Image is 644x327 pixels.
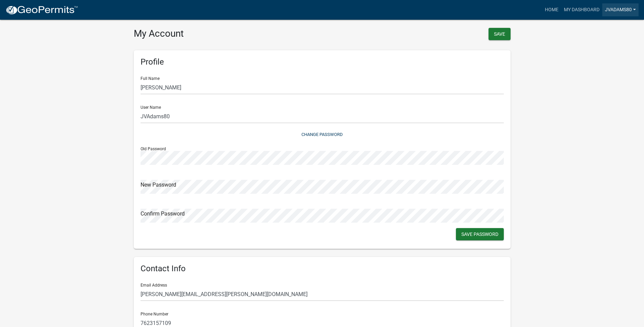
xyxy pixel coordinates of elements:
[602,3,639,16] a: JVAdams80
[141,264,504,274] h6: Contact Info
[561,3,602,16] a: My Dashboard
[134,28,317,39] h3: My Account
[489,28,511,40] button: Save
[456,228,504,240] button: Save Password
[542,3,561,16] a: Home
[141,129,504,140] button: Change Password
[141,57,504,67] h6: Profile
